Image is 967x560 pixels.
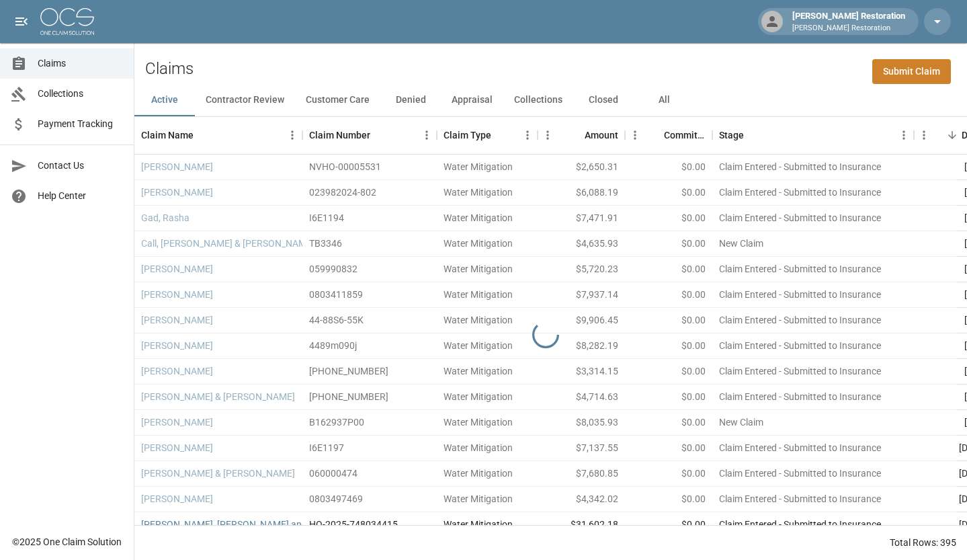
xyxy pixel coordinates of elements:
button: Sort [370,126,389,145]
button: Menu [282,125,302,145]
button: Customer Care [295,84,380,116]
button: Sort [943,126,962,145]
button: Closed [573,84,634,116]
span: Contact Us [38,159,123,173]
div: [PERSON_NAME] Restoration [787,9,911,34]
div: Claim Type [444,116,491,154]
div: Amount [585,116,618,154]
div: Claim Name [141,116,194,154]
button: Sort [194,126,212,145]
div: Water Mitigation [444,518,513,531]
button: Collections [503,84,573,116]
button: Denied [380,84,441,116]
button: Menu [538,125,558,145]
button: Sort [491,126,510,145]
div: dynamic tabs [134,84,967,116]
div: Committed Amount [625,116,712,154]
p: [PERSON_NAME] Restoration [792,23,905,34]
a: [PERSON_NAME], [PERSON_NAME] and [PERSON_NAME] [141,518,381,531]
button: Sort [645,126,664,145]
div: Claim Name [134,116,302,154]
div: © 2025 One Claim Solution [12,535,122,549]
span: Claims [38,56,123,71]
span: Collections [38,87,123,101]
span: Payment Tracking [38,117,123,131]
div: Total Rows: 395 [890,536,956,549]
span: Help Center [38,189,123,203]
button: Menu [894,125,914,145]
button: Appraisal [441,84,503,116]
button: Sort [744,126,763,145]
div: Claim Number [309,116,370,154]
div: Committed Amount [664,116,706,154]
button: Menu [625,125,645,145]
a: Submit Claim [872,59,951,84]
button: Menu [517,125,538,145]
button: Menu [914,125,934,145]
div: Amount [538,116,625,154]
button: Sort [566,126,585,145]
div: HO-2025-748034415 [309,518,398,531]
h2: Claims [145,59,194,79]
div: Claim Number [302,116,437,154]
div: Stage [712,116,914,154]
button: open drawer [8,8,35,35]
img: ocs-logo-white-transparent.png [40,8,94,35]
div: Claim Entered - Submitted to Insurance [719,518,881,531]
button: Menu [417,125,437,145]
button: All [634,84,694,116]
button: Contractor Review [195,84,295,116]
div: Claim Type [437,116,538,154]
div: Stage [719,116,744,154]
button: Active [134,84,195,116]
